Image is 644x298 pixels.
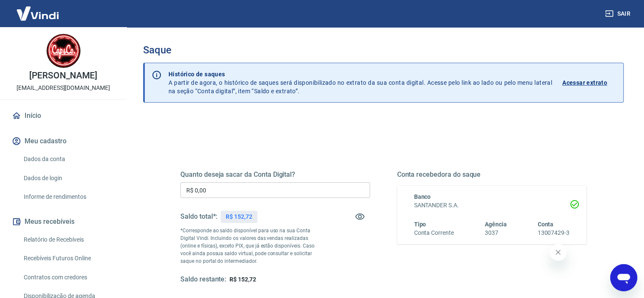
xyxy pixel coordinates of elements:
a: Relatório de Recebíveis [20,231,116,248]
button: Meus recebíveis [10,212,116,231]
span: R$ 152,72 [229,276,256,283]
h6: SANTANDER S.A. [414,201,570,210]
iframe: Fechar mensagem [550,244,567,261]
p: *Corresponde ao saldo disponível para uso na sua Conta Digital Vindi. Incluindo os valores das ve... [180,227,323,265]
h3: Saque [143,44,624,56]
a: Recebíveis Futuros Online [20,250,116,267]
a: Acessar extrato [562,70,616,95]
h6: 3037 [485,228,507,237]
h5: Saldo restante: [180,275,226,284]
p: Histórico de saques [169,70,552,78]
h5: Quanto deseja sacar da Conta Digital? [180,170,370,179]
span: Conta [537,221,553,228]
p: [EMAIL_ADDRESS][DOMAIN_NAME] [17,84,110,92]
iframe: Botão para abrir a janela de mensagens [610,264,637,291]
a: Contratos com credores [20,269,116,286]
p: Acessar extrato [562,78,607,87]
span: Agência [485,221,507,228]
button: Meu cadastro [10,132,116,150]
span: Olá! Precisa de ajuda? [5,6,71,13]
img: 13eb6434-d7a7-4361-8928-1e26f76540f4.jpeg [47,34,80,68]
button: Sair [603,6,634,22]
img: Vindi [10,0,65,26]
h6: Conta Corrente [414,228,454,237]
p: R$ 152,72 [226,212,252,221]
a: Dados de login [20,170,116,187]
a: Informe de rendimentos [20,188,116,206]
h6: 13007429-3 [537,228,569,237]
a: Dados da conta [20,150,116,168]
span: Tipo [414,221,426,228]
a: Início [10,106,116,125]
h5: Conta recebedora do saque [397,170,587,179]
h5: Saldo total*: [180,212,217,221]
p: [PERSON_NAME] [29,71,97,80]
span: Banco [414,193,431,200]
p: A partir de agora, o histórico de saques será disponibilizado no extrato da sua conta digital. Ac... [169,70,552,95]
